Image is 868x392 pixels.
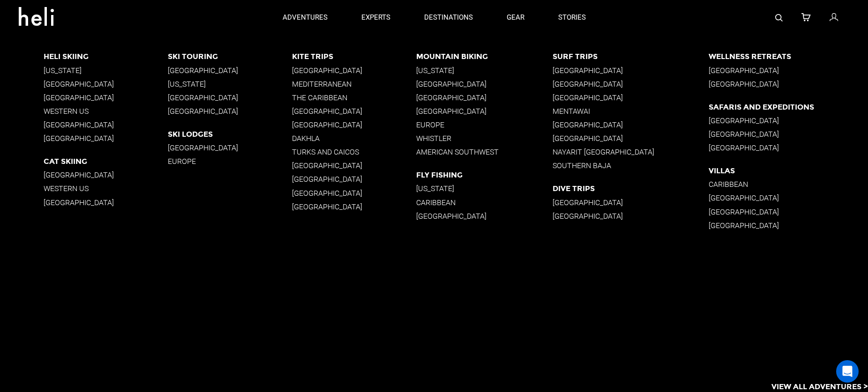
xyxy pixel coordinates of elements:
p: Mediterranean [292,79,416,88]
p: [US_STATE] [168,79,292,88]
p: destinations [424,13,473,22]
p: Turks and Caicos [292,148,416,156]
p: [GEOGRAPHIC_DATA] [553,120,708,129]
p: [GEOGRAPHIC_DATA] [709,66,868,74]
p: [GEOGRAPHIC_DATA] [292,66,416,74]
p: [GEOGRAPHIC_DATA] [553,134,708,143]
p: Villas [709,166,868,175]
p: [US_STATE] [44,66,168,74]
p: [GEOGRAPHIC_DATA] [553,93,708,102]
p: [GEOGRAPHIC_DATA] [292,189,416,198]
p: Western US [44,107,168,116]
p: [GEOGRAPHIC_DATA] [292,162,416,170]
p: [GEOGRAPHIC_DATA] [709,130,868,139]
p: [GEOGRAPHIC_DATA] [709,207,868,216]
p: The Caribbean [292,93,416,102]
p: Dakhla [292,134,416,143]
p: [GEOGRAPHIC_DATA] [709,143,868,152]
p: [GEOGRAPHIC_DATA] [709,194,868,203]
p: [GEOGRAPHIC_DATA] [44,171,168,180]
p: [GEOGRAPHIC_DATA] [292,175,416,184]
p: [GEOGRAPHIC_DATA] [709,79,868,88]
p: American Southwest [416,148,553,156]
p: Ski Touring [168,52,292,61]
p: [GEOGRAPHIC_DATA] [416,212,553,221]
p: Mountain Biking [416,52,553,61]
p: [GEOGRAPHIC_DATA] [292,107,416,116]
p: [GEOGRAPHIC_DATA] [168,93,292,102]
p: [GEOGRAPHIC_DATA] [553,198,708,207]
p: [GEOGRAPHIC_DATA] [168,66,292,74]
p: [GEOGRAPHIC_DATA] [44,79,168,88]
p: Southern Baja [553,162,708,170]
p: [GEOGRAPHIC_DATA] [44,120,168,129]
p: Western US [44,185,168,193]
p: Ski Lodges [168,130,292,139]
p: [GEOGRAPHIC_DATA] [44,93,168,102]
p: Dive Trips [553,185,708,193]
p: Heli Skiing [44,52,168,61]
img: search-bar-icon.svg [775,14,783,22]
p: [GEOGRAPHIC_DATA] [416,93,553,102]
p: [US_STATE] [416,185,553,193]
p: Caribbean [709,180,868,189]
p: [GEOGRAPHIC_DATA] [44,134,168,143]
p: Cat Skiing [44,157,168,166]
p: [GEOGRAPHIC_DATA] [416,79,553,88]
p: Europe [416,120,553,129]
p: [US_STATE] [416,66,553,74]
p: experts [361,13,390,22]
p: View All Adventures > [771,381,868,392]
p: Wellness Retreats [709,52,868,61]
p: [GEOGRAPHIC_DATA] [168,143,292,152]
p: Kite Trips [292,52,416,61]
p: [GEOGRAPHIC_DATA] [292,120,416,129]
p: Caribbean [416,198,553,207]
p: [GEOGRAPHIC_DATA] [553,79,708,88]
div: Open Intercom Messenger [836,360,859,383]
p: [GEOGRAPHIC_DATA] [709,116,868,125]
p: [GEOGRAPHIC_DATA] [44,198,168,207]
p: [GEOGRAPHIC_DATA] [416,107,553,116]
p: Whistler [416,134,553,143]
p: Fly Fishing [416,171,553,180]
p: adventures [283,13,328,22]
p: Mentawai [553,107,708,116]
p: [GEOGRAPHIC_DATA] [709,221,868,230]
p: Europe [168,157,292,166]
p: Safaris and Expeditions [709,103,868,111]
p: [GEOGRAPHIC_DATA] [292,202,416,211]
p: [GEOGRAPHIC_DATA] [553,66,708,74]
p: Surf Trips [553,52,708,61]
p: [GEOGRAPHIC_DATA] [553,212,708,221]
p: Nayarit [GEOGRAPHIC_DATA] [553,148,708,156]
p: [GEOGRAPHIC_DATA] [168,107,292,116]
